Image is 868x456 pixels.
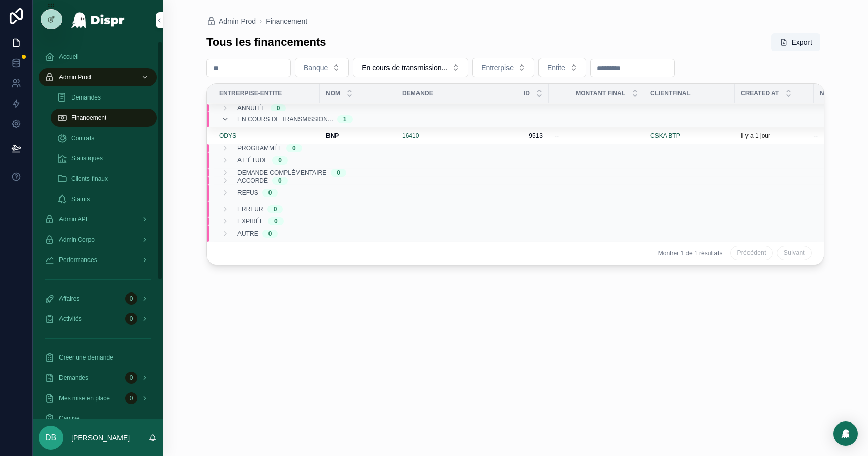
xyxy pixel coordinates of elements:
[650,132,680,140] a: CSKA BTP
[650,89,691,97] span: ClientFinal
[237,217,264,225] span: Expirée
[547,62,565,73] span: Entite
[59,256,97,264] span: Performances
[51,88,157,107] a: Demandes
[39,409,157,428] a: Captive
[237,230,258,238] span: Autre
[524,89,530,97] span: Id
[125,313,137,325] div: 0
[295,58,349,77] button: Select Button
[59,394,110,402] span: Mes mise en place
[59,353,113,362] span: Créer une demande
[39,210,157,229] a: Admin API
[741,132,770,140] p: il y a 1 jour
[51,170,157,188] a: Clients finaux
[538,58,586,77] button: Select Button
[59,315,82,323] span: Activités
[206,16,256,26] a: Admin Prod
[71,12,125,28] img: App logo
[814,132,818,140] span: --
[219,132,236,140] a: ODYS
[39,68,157,86] a: Admin Prod
[304,62,328,73] span: Banque
[237,177,268,185] span: Accordé
[266,16,307,26] a: Financement
[71,195,90,203] span: Statuts
[71,114,106,122] span: Financement
[478,132,543,140] a: 9513
[39,310,157,328] a: Activités0
[237,169,326,177] span: Demande complémentaire
[51,149,157,168] a: Statistiques
[326,132,390,140] a: BNP
[59,73,91,81] span: Admin Prod
[33,41,163,419] div: scrollable content
[237,115,333,123] span: En cours de transmission...
[71,93,101,102] span: Demandes
[51,129,157,147] a: Contrats
[274,205,277,213] div: 0
[39,348,157,367] a: Créer une demande
[268,189,272,197] div: 0
[237,156,268,165] span: A l'étude
[59,236,95,244] span: Admin Corpo
[658,249,723,257] span: Montrer 1 de 1 résultats
[71,154,103,162] span: Statistiques
[59,53,79,61] span: Accueil
[402,132,419,140] a: 16410
[555,132,638,140] a: --
[278,156,282,165] div: 0
[277,104,280,112] div: 0
[402,89,433,97] span: Demande
[402,132,466,140] a: 16410
[125,392,137,404] div: 0
[51,190,157,208] a: Statuts
[576,89,625,97] span: Montant final
[833,421,858,446] div: Open Intercom Messenger
[343,115,347,123] div: 1
[71,175,108,183] span: Clients finaux
[45,432,56,444] span: DB
[362,62,447,73] span: En cours de transmission...
[39,289,157,308] a: Affaires0
[59,374,88,382] span: Demandes
[71,433,130,443] p: [PERSON_NAME]
[71,134,94,142] span: Contrats
[125,292,137,305] div: 0
[219,132,314,140] a: ODYS
[741,89,779,97] span: Created at
[59,414,80,422] span: Captive
[268,230,272,238] div: 0
[337,169,340,177] div: 0
[51,109,157,127] a: Financement
[326,89,340,97] span: Nom
[39,389,157,407] a: Mes mise en place0
[237,205,263,213] span: Erreur
[741,132,807,140] a: il y a 1 jour
[292,144,296,152] div: 0
[237,189,258,197] span: Refus
[274,217,278,225] div: 0
[39,48,157,66] a: Accueil
[59,295,79,303] span: Affaires
[206,35,326,50] h1: Tous les financements
[39,369,157,387] a: Demandes0
[326,132,339,139] strong: BNP
[650,132,729,140] a: CSKA BTP
[39,231,157,249] a: Admin Corpo
[555,132,559,140] span: --
[771,33,820,51] button: Export
[237,104,266,112] span: Annulée
[472,58,534,77] button: Select Button
[278,177,282,185] div: 0
[39,251,157,269] a: Performances
[481,62,514,73] span: Entrerpise
[59,215,87,223] span: Admin API
[125,372,137,384] div: 0
[237,144,282,152] span: Programmée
